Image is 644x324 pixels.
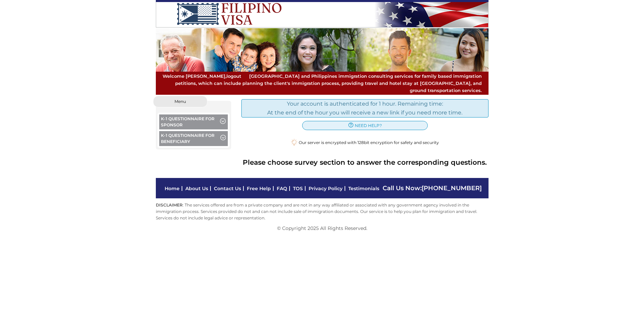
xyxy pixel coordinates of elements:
[241,99,489,117] div: Your account is authenticated for 1 hour. Remaining time: At the end of the hour you will receive...
[153,96,207,107] button: Menu
[355,122,382,129] span: need help?
[277,185,287,192] a: FAQ
[302,121,428,130] a: need help?
[299,139,439,146] span: Our server is encrypted with 128bit encryption for safety and security
[226,73,241,79] a: logout
[293,185,303,192] a: TOS
[156,202,489,221] p: : The services offered are from a private company and are not in any way affiliated or associated...
[163,73,482,94] span: [GEOGRAPHIC_DATA] and Philippines immigration consulting services for family based immigration pe...
[309,185,343,192] a: Privacy Policy
[383,184,482,192] span: Call Us Now:
[156,224,489,232] p: © Copyright 2025 All Rights Reserved.
[348,185,379,192] a: Testimonials
[165,185,180,192] a: Home
[243,157,487,168] b: Please choose survey section to answer the corresponding questions.
[247,185,271,192] a: Free Help
[214,185,241,192] a: Contact Us
[163,73,241,80] span: Welcome [PERSON_NAME],
[185,185,208,192] a: About Us
[156,202,183,208] strong: DISCLAIMER
[422,184,482,192] a: [PHONE_NUMBER]
[159,114,228,131] button: K-1 Questionnaire for Sponsor
[174,100,186,104] span: Menu
[159,131,228,148] button: K-1 Questionnaire for Beneficiary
